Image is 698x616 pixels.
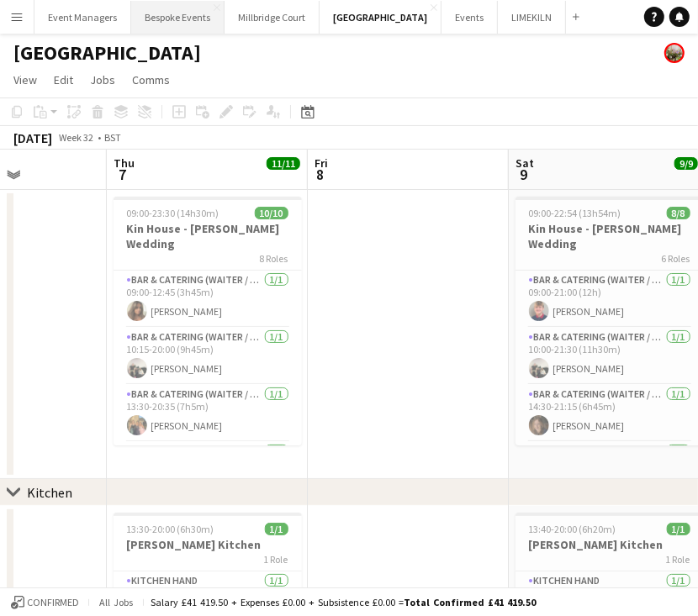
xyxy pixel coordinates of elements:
span: Thu [114,155,135,171]
a: Jobs [83,69,122,91]
span: 11/11 [267,157,300,170]
button: Events [442,1,498,34]
span: 1/1 [667,523,690,535]
span: 1 Role [666,553,690,566]
span: Comms [132,72,170,87]
div: Salary £41 419.50 + Expenses £0.00 + Subsistence £0.00 = [151,596,536,608]
app-card-role: Bar & Catering (Waiter / waitress)1/113:30-20:35 (7h5m)[PERSON_NAME] [114,385,302,442]
span: 6 Roles [662,252,690,265]
a: View [7,69,44,91]
h3: Kin House - [PERSON_NAME] Wedding [114,221,302,251]
h1: [GEOGRAPHIC_DATA] [13,40,201,66]
span: 09:00-22:54 (13h54m) [529,207,621,219]
span: 1/1 [265,523,288,535]
app-user-avatar: Staffing Manager [664,43,685,63]
div: Kitchen [27,484,72,501]
span: All jobs [96,596,136,608]
span: 10/10 [255,207,288,219]
span: 8 Roles [260,252,288,265]
span: Fri [315,155,328,171]
div: BST [104,131,121,144]
span: View [13,72,37,87]
span: Sat [516,155,534,171]
span: Jobs [90,72,115,87]
span: 9/9 [674,157,698,170]
span: Confirmed [27,597,79,608]
span: 7 [111,165,135,184]
button: Confirmed [8,593,82,612]
span: Total Confirmed £41 419.50 [404,596,536,608]
span: 8 [312,165,328,184]
a: Comms [125,69,177,91]
button: Bespoke Events [131,1,225,34]
button: Event Managers [34,1,131,34]
span: 09:00-23:30 (14h30m) [127,207,219,219]
span: Week 32 [56,131,98,144]
span: 9 [513,165,534,184]
button: Millbridge Court [225,1,320,34]
span: 13:30-20:00 (6h30m) [127,523,214,535]
a: Edit [47,69,80,91]
div: [DATE] [13,129,52,146]
app-card-role: Bar & Catering (Waiter / waitress)1/109:00-12:45 (3h45m)[PERSON_NAME] [114,271,302,328]
button: LIMEKILN [498,1,566,34]
div: 2 Jobs [267,171,299,184]
app-job-card: 09:00-23:30 (14h30m)10/10Kin House - [PERSON_NAME] Wedding8 RolesBar & Catering (Waiter / waitres... [114,197,302,445]
span: Edit [54,72,73,87]
span: 8/8 [667,207,690,219]
span: 13:40-20:00 (6h20m) [529,523,616,535]
h3: [PERSON_NAME] Kitchen [114,537,302,552]
button: [GEOGRAPHIC_DATA] [320,1,442,34]
span: 1 Role [264,553,288,566]
app-card-role: Bar & Catering (Waiter / waitress)2/2 [114,442,302,524]
app-card-role: Bar & Catering (Waiter / waitress)1/110:15-20:00 (9h45m)[PERSON_NAME] [114,328,302,385]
